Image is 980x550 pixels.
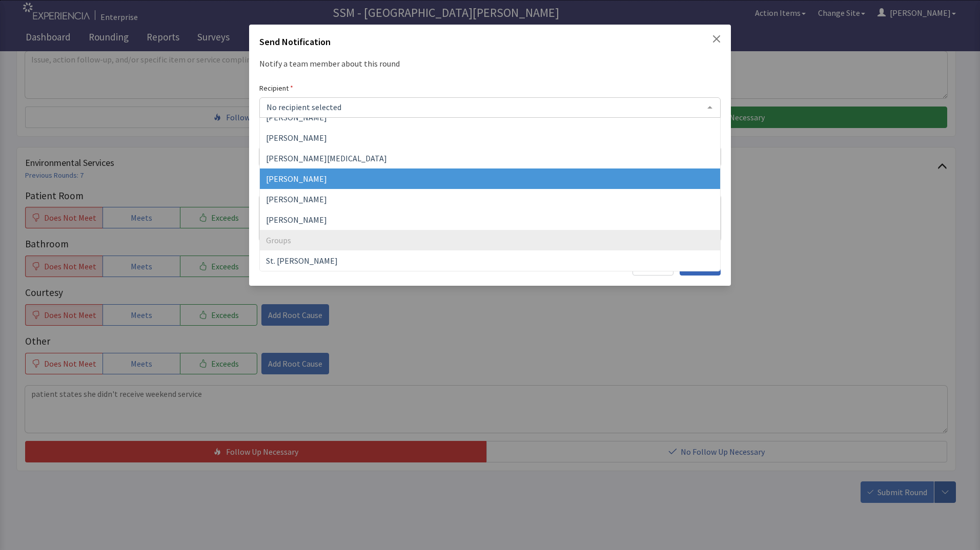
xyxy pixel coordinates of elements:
button: Close [712,35,721,43]
span: [PERSON_NAME] [266,194,327,204]
input: No recipient selected [264,102,700,112]
span: [PERSON_NAME][MEDICAL_DATA] [266,153,387,163]
span: [PERSON_NAME] [266,174,327,184]
span: [PERSON_NAME] [266,215,327,225]
div: Notify a team member about this round [259,57,721,70]
span: [PERSON_NAME] [266,133,327,143]
span: St. [PERSON_NAME] [266,256,338,266]
h2: Send Notification [259,35,331,53]
label: Recipient [259,82,721,94]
